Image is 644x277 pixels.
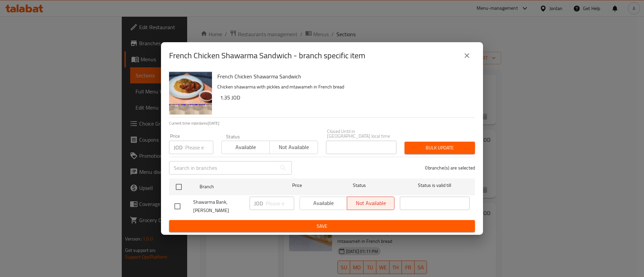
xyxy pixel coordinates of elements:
[200,183,269,191] span: Branch
[174,143,182,151] p: JOD
[169,72,212,115] img: French Chicken Shawarma Sandwich
[254,199,263,207] p: JOD
[269,141,318,154] button: Not available
[275,181,319,190] span: Price
[169,120,475,126] p: Current time in Jordan is [DATE]
[272,142,315,152] span: Not available
[325,181,394,190] span: Status
[169,50,365,61] h2: French Chicken Shawarma Sandwich - branch specific item
[217,83,470,91] p: Chicken shawarma with pickles and mtawameh in French bread
[193,198,244,215] span: Shawarma Bank, [PERSON_NAME]
[266,197,294,210] input: Please enter price
[400,181,470,190] span: Status is valid till
[459,48,475,64] button: close
[220,93,470,102] h6: 1.35 JOD
[185,141,213,154] input: Please enter price
[169,161,276,175] input: Search in branches
[425,164,475,171] p: 0 branche(s) are selected
[221,141,270,154] button: Available
[224,142,267,152] span: Available
[217,72,470,81] h6: French Chicken Shawarma Sandwich
[169,220,475,232] button: Save
[410,144,470,152] span: Bulk update
[174,222,470,230] span: Save
[405,142,475,154] button: Bulk update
